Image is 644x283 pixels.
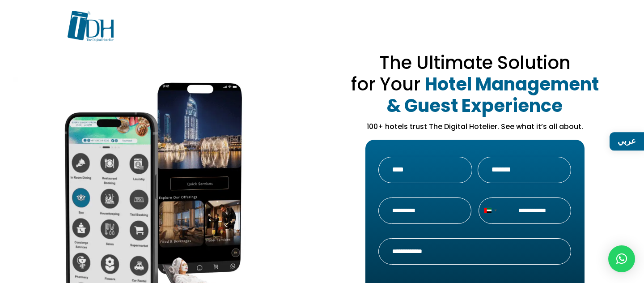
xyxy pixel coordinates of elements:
[351,50,571,97] span: The Ultimate Solution for Your
[479,198,500,223] button: Selected country
[610,132,644,150] a: عربي
[387,72,599,118] strong: Hotel Management & Guest Experience
[68,11,113,42] img: TDH-logo
[338,121,612,132] p: 100+ hotels trust The Digital Hotelier. See what it’s all about.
